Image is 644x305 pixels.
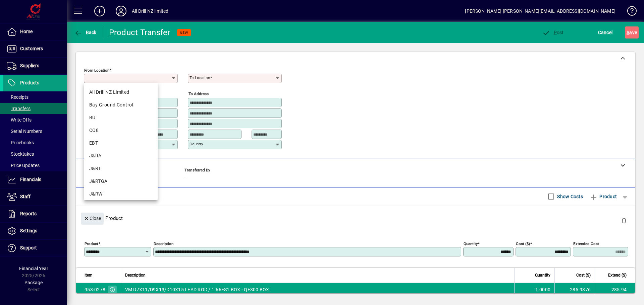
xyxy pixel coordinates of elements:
[7,129,42,134] span: Serial Numbers
[84,162,158,175] mat-option: J&RT
[89,178,152,185] div: J&RTGA
[573,241,599,246] mat-label: Extended Cost
[596,26,614,39] button: Cancel
[89,101,152,108] div: Bay Ground Control
[7,117,32,123] span: Write Offs
[72,26,98,39] button: Back
[627,30,629,35] span: S
[89,190,152,198] div: J&RW
[89,114,152,121] div: BU
[67,26,104,39] app-page-header-button: Back
[20,46,43,51] span: Customers
[20,228,37,233] span: Settings
[3,223,67,239] a: Settings
[89,152,152,159] div: J&RA
[542,30,564,35] span: ost
[7,163,40,168] span: Price Updates
[598,27,613,38] span: Cancel
[556,193,583,200] label: Show Costs
[89,5,110,17] button: Add
[616,217,632,223] app-page-header-button: Delete
[184,174,186,180] span: -
[464,241,478,246] mat-label: Quantity
[590,191,617,202] span: Product
[125,286,269,293] span: VM D7X11/D9X13/D10X15 LEAD ROD / 1.66FS1 BOX - QF300 BOX
[622,1,636,23] a: Knowledge Base
[3,240,67,256] a: Support
[3,137,67,148] a: Pricebooks
[125,272,146,279] span: Description
[24,280,43,285] span: Package
[76,206,635,230] div: Product
[84,86,158,98] mat-option: All Drill NZ Limited
[89,89,152,96] div: All Drill NZ Limited
[190,142,203,146] mat-label: Country
[190,75,210,80] mat-label: To location
[89,140,152,147] div: EBT
[516,241,530,246] mat-label: Cost ($)
[554,30,557,35] span: P
[535,272,550,279] span: Quantity
[85,286,105,293] div: 953-0278
[625,26,639,39] button: Save
[20,80,39,85] span: Products
[85,241,98,246] mat-label: Product
[79,215,105,221] app-page-header-button: Close
[84,98,158,111] mat-option: Bay Ground Control
[20,211,37,216] span: Reports
[84,213,101,224] span: Close
[586,190,620,203] button: Product
[3,23,67,40] a: Home
[84,124,158,137] mat-option: CO8
[89,165,152,172] div: J&RT
[554,283,595,296] td: 285.9376
[132,6,169,16] div: All Drill NZ limited
[85,272,93,279] span: Item
[110,5,132,17] button: Profile
[74,30,97,35] span: Back
[608,272,627,279] span: Extend ($)
[109,27,170,38] div: Product Transfer
[576,272,591,279] span: Cost ($)
[19,266,48,271] span: Financial Year
[3,114,67,126] a: Write Offs
[595,283,635,296] td: 285.94
[3,188,67,205] a: Staff
[3,171,67,188] a: Financials
[3,160,67,171] a: Price Updates
[81,213,104,225] button: Close
[84,68,109,73] mat-label: From location
[3,41,67,57] a: Customers
[84,111,158,124] mat-option: BU
[514,283,554,296] td: 1.0000
[89,127,152,134] div: CO8
[7,151,34,157] span: Stocktakes
[180,30,188,35] span: NEW
[20,177,41,182] span: Financials
[3,91,67,103] a: Receipts
[20,63,39,68] span: Suppliers
[3,206,67,222] a: Reports
[627,27,637,38] span: ave
[20,194,31,199] span: Staff
[3,58,67,74] a: Suppliers
[3,126,67,137] a: Serial Numbers
[7,94,29,100] span: Receipts
[3,148,67,160] a: Stocktakes
[154,241,173,246] mat-label: Description
[7,140,34,145] span: Pricebooks
[84,187,158,200] mat-option: J&RW
[540,26,566,39] button: Post
[84,137,158,149] mat-option: EBT
[84,175,158,187] mat-option: J&RTGA
[3,103,67,114] a: Transfers
[84,149,158,162] mat-option: J&RA
[20,29,33,34] span: Home
[20,245,37,250] span: Support
[465,6,615,16] div: [PERSON_NAME] [PERSON_NAME][EMAIL_ADDRESS][DOMAIN_NAME]
[7,106,31,111] span: Transfers
[616,213,632,229] button: Delete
